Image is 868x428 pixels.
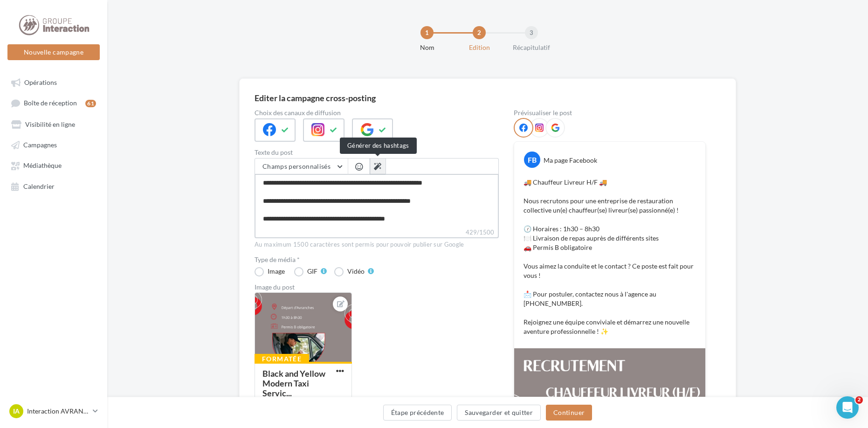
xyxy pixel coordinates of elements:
[307,268,317,275] div: GIF
[24,78,57,86] span: Opérations
[544,156,597,165] div: Ma page Facebook
[473,26,486,39] div: 2
[836,396,859,419] iframe: Intercom live chat
[524,178,696,336] p: 🚚 Chauffeur Livreur H/F 🚚 Nous recrutons pour une entreprise de restauration collective un(e) cha...
[24,99,77,107] span: Boîte de réception
[546,405,592,421] button: Continuer
[347,268,365,275] div: Vidéo
[457,405,541,421] button: Sauvegarder et quitter
[255,94,376,102] div: Editer la campagne cross-posting
[502,43,561,52] div: Récapitulatif
[255,149,499,156] label: Texte du post
[420,26,434,39] div: 1
[514,110,706,116] div: Prévisualiser le post
[255,228,499,238] label: 429/1500
[255,354,309,364] div: Formatée
[27,407,89,416] p: Interaction AVRANCHES
[7,402,100,420] a: IA Interaction AVRANCHES
[7,44,100,60] button: Nouvelle campagne
[23,141,57,149] span: Campagnes
[524,152,540,168] div: FB
[397,43,457,52] div: Nom
[255,241,499,249] div: Au maximum 1500 caractères sont permis pour pouvoir publier sur Google
[268,268,285,275] div: Image
[23,182,55,190] span: Calendrier
[255,159,348,174] button: Champs personnalisés
[6,94,102,111] a: Boîte de réception61
[6,74,102,90] a: Opérations
[340,138,417,154] div: Générer des hashtags
[6,116,102,132] a: Visibilité en ligne
[255,110,499,116] label: Choix des canaux de diffusion
[383,405,452,421] button: Étape précédente
[262,162,331,170] span: Champs personnalisés
[23,162,62,170] span: Médiathèque
[6,136,102,153] a: Campagnes
[255,284,499,290] div: Image du post
[855,396,863,404] span: 2
[85,100,96,107] div: 61
[449,43,509,52] div: Edition
[6,157,102,173] a: Médiathèque
[525,26,538,39] div: 3
[255,256,499,263] label: Type de média *
[13,407,20,416] span: IA
[25,120,75,128] span: Visibilité en ligne
[6,178,102,194] a: Calendrier
[262,368,325,398] div: Black and Yellow Modern Taxi Servic...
